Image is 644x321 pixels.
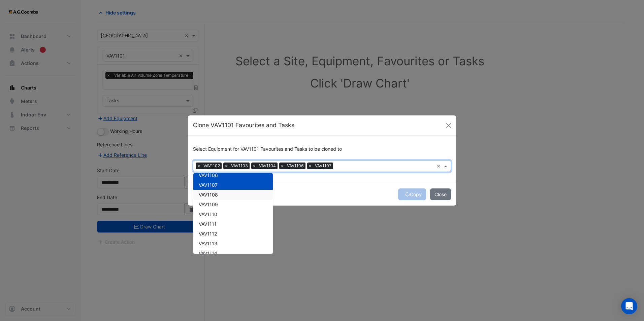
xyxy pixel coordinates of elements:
[430,188,451,200] button: Close
[313,163,333,169] span: VAV1107
[202,163,222,169] span: VAV1102
[257,163,278,169] span: VAV1104
[285,163,305,169] span: VAV1106
[279,163,285,169] span: ×
[199,192,218,198] span: VAV1108
[193,121,294,130] h5: Clone VAV1101 Favourites and Tasks
[193,146,451,152] h6: Select Equipment for VAV1101 Favourites and Tasks to be cloned to
[199,182,218,188] span: VAV1107
[199,172,218,178] span: VAV1106
[223,163,229,169] span: ×
[199,202,218,207] span: VAV1109
[251,163,257,169] span: ×
[307,163,313,169] span: ×
[199,241,217,246] span: VAV1113
[437,163,442,170] span: Clear
[621,298,637,314] div: Open Intercom Messenger
[199,231,217,237] span: VAV1112
[196,163,202,169] span: ×
[193,173,273,254] ng-dropdown-panel: Options list
[229,163,250,169] span: VAV1103
[199,221,217,227] span: VAV1111
[199,250,217,256] span: VAV1114
[444,120,454,131] button: Close
[199,211,217,217] span: VAV1110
